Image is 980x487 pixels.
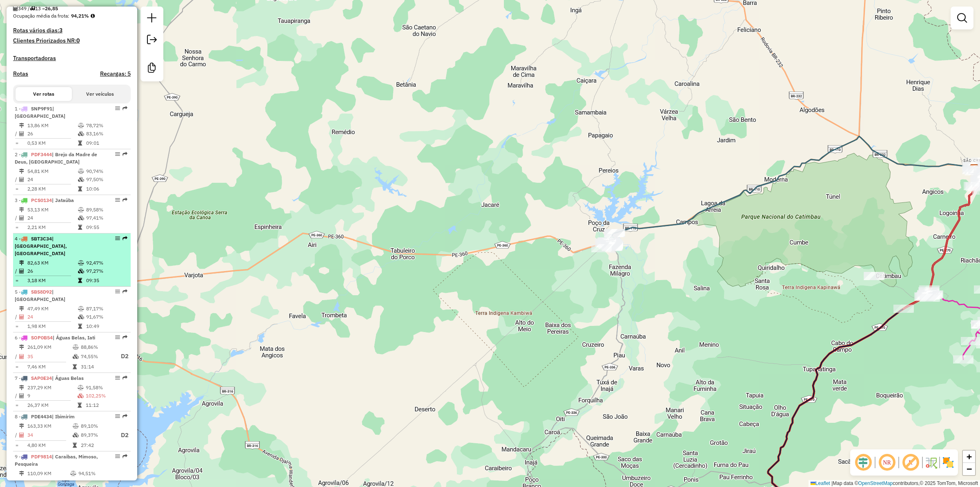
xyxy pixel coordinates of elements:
[15,197,74,203] span: 3 -
[27,305,78,313] td: 47,49 KM
[59,27,62,34] strong: 3
[15,430,19,440] td: /
[27,276,78,285] td: 3,18 KM
[19,424,24,429] i: Distância Total
[15,214,19,222] td: /
[78,269,84,274] i: % de utilização da cubagem
[15,139,19,147] td: =
[86,305,127,313] td: 87,17%
[969,164,980,175] img: Jodibe Arcoverde
[122,454,127,459] em: Rota exportada
[15,130,19,138] td: /
[967,451,972,462] span: +
[73,354,79,359] i: % de utilização da cubagem
[86,313,127,321] td: 91,67%
[115,197,120,202] em: Opções
[27,259,78,267] td: 82,63 KM
[122,289,127,294] em: Rota exportada
[72,87,128,101] button: Ver veículos
[122,106,127,111] em: Rota exportada
[19,269,24,274] i: Total de Atividades
[78,141,82,146] i: Tempo total em rota
[27,139,78,147] td: 0,53 KM
[13,13,69,19] span: Ocupação média da frota:
[78,278,82,283] i: Tempo total em rota
[86,139,127,147] td: 09:01
[27,175,78,184] td: 24
[15,276,19,285] td: =
[15,236,67,256] span: | [GEOGRAPHIC_DATA], [GEOGRAPHIC_DATA]
[27,441,72,449] td: 4,80 KM
[31,236,52,242] span: SBT3C34
[27,430,72,440] td: 34
[31,197,52,203] span: PCS0134
[19,215,24,220] i: Total de Atividades
[115,289,120,294] em: Opções
[15,392,19,400] td: /
[76,37,80,44] strong: 0
[27,313,78,321] td: 24
[115,335,120,340] em: Opções
[27,384,77,392] td: 237,29 KM
[19,123,24,128] i: Distância Total
[19,480,24,485] i: Total de Atividades
[27,121,78,130] td: 13,86 KM
[52,413,75,420] span: | Ibimirim
[52,197,74,203] span: | Jataúba
[78,177,84,182] i: % de utilização da cubagem
[15,413,75,420] span: 8 -
[78,314,84,319] i: % de utilização da cubagem
[15,334,95,341] span: 6 -
[122,197,127,202] em: Rota exportada
[86,185,127,193] td: 10:06
[100,70,131,77] h4: Recargas: 5
[924,456,938,469] img: Fluxo de ruas
[27,267,78,275] td: 26
[31,413,52,420] span: PDE4434
[80,441,113,449] td: 27:42
[73,433,79,438] i: % de utilização da cubagem
[15,151,97,165] span: 2 -
[53,334,95,341] span: | Águas Belas, Iati
[831,480,833,486] span: |
[27,392,77,400] td: 9
[78,207,84,212] i: % de utilização do peso
[86,214,127,222] td: 97,41%
[15,363,19,371] td: =
[954,10,970,26] a: Exibir filtros
[19,314,24,319] i: Total de Atividades
[78,469,114,478] td: 94,51%
[811,480,830,486] a: Leaflet
[86,206,127,214] td: 89,58%
[15,236,67,256] span: 4 -
[19,345,24,350] i: Distância Total
[13,5,131,12] div: 349 / 13 =
[15,453,98,467] span: 9 -
[122,414,127,419] em: Rota exportada
[19,177,24,182] i: Total de Atividades
[85,401,127,409] td: 11:12
[27,401,77,409] td: 26,37 KM
[31,151,52,157] span: PDF3444
[15,453,98,467] span: | Caraibas, Mimoso, Pesqueira
[31,289,52,295] span: SBS8D92
[27,130,78,138] td: 26
[13,37,131,44] h4: Clientes Priorizados NR:
[85,392,127,400] td: 102,25%
[86,175,127,184] td: 97,50%
[52,375,84,381] span: | Águas Belas
[86,259,127,267] td: 92,47%
[15,313,19,321] td: /
[71,13,89,19] strong: 94,21%
[45,5,58,11] strong: 26,85
[19,433,24,438] i: Total de Atividades
[31,334,53,341] span: SOP0B54
[78,385,84,390] i: % de utilização do peso
[80,351,113,361] td: 74,55%
[144,60,160,78] a: Criar modelo
[15,175,19,184] td: /
[901,453,920,472] span: Exibir rótulo
[19,471,24,476] i: Distância Total
[27,206,78,214] td: 53,13 KM
[73,364,77,369] i: Tempo total em rota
